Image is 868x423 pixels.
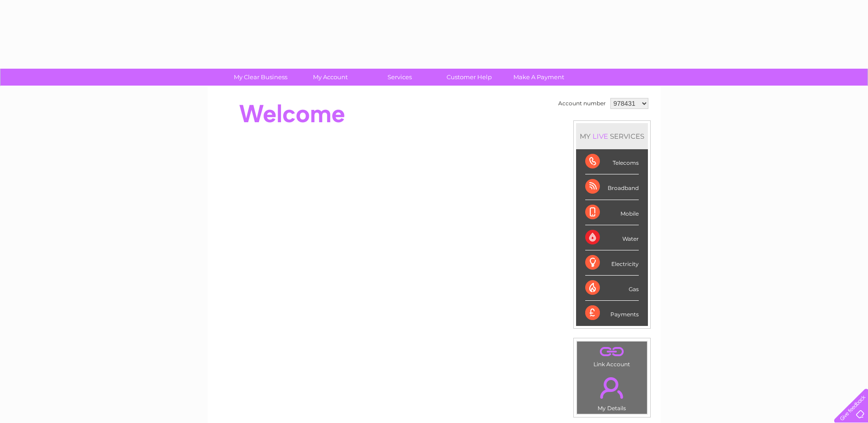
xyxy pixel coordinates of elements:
[579,372,645,404] a: .
[501,69,577,86] a: Make A Payment
[577,341,647,370] td: Link Account
[591,132,610,141] div: LIVE
[585,200,639,225] div: Mobile
[362,69,437,86] a: Services
[223,69,298,86] a: My Clear Business
[577,369,647,414] td: My Details
[585,149,639,174] div: Telecoms
[585,301,639,325] div: Payments
[431,69,507,86] a: Customer Help
[585,174,639,200] div: Broadband
[292,69,368,86] a: My Account
[576,123,648,149] div: MY SERVICES
[585,276,639,301] div: Gas
[579,344,645,360] a: .
[556,96,608,111] td: Account number
[585,250,639,276] div: Electricity
[585,225,639,250] div: Water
